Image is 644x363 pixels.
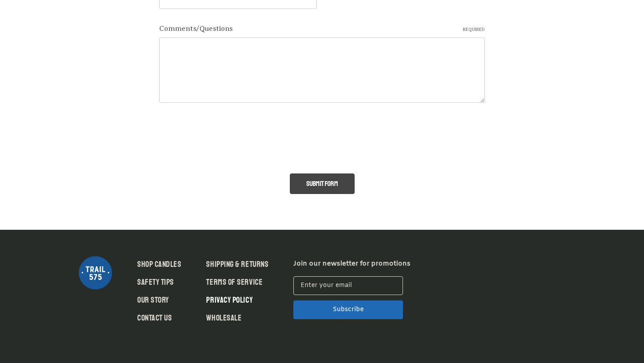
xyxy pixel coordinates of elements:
small: Required [463,26,485,33]
input: Submit Form [290,173,355,194]
a: Shop Candles [137,258,181,270]
a: Terms of Service [206,276,263,288]
img: Trail575 [79,256,112,290]
a: Our Story [137,294,169,306]
iframe: reCAPTCHA [159,117,295,152]
input: Subscribe [293,300,403,319]
p: Join our newsletter for promotions [293,258,411,270]
a: Contact Us [137,312,172,324]
input: Enter your email [293,276,403,295]
a: Wholesale [206,312,241,324]
a: Privacy Policy [206,294,253,306]
a: Shipping & Returns [206,258,268,270]
a: Safety Tips [137,276,174,288]
label: Comments/Questions [159,23,485,34]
